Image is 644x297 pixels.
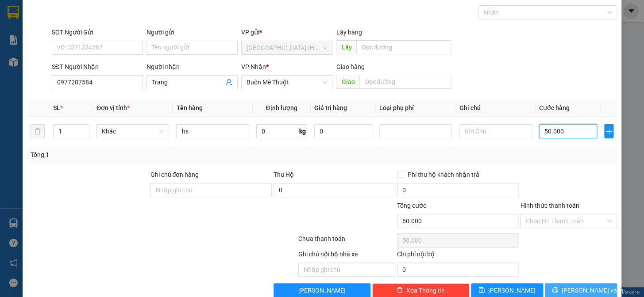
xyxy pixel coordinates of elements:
th: Ghi chú [455,99,535,117]
div: Tổng: 1 [31,150,249,160]
div: VP gửi [241,27,332,37]
span: delete [397,287,403,294]
label: Hình thức thanh toán [520,202,579,209]
span: Thu Hộ [274,171,294,178]
div: SĐT Người Nhận [52,62,143,72]
div: [GEOGRAPHIC_DATA] (Hàng) [8,8,97,38]
div: Chi phí nội bộ [397,249,519,263]
span: Lấy hàng [336,29,362,36]
span: Xóa Thông tin [406,286,445,295]
span: [PERSON_NAME] và In [562,286,624,295]
span: Lấy [336,40,356,54]
span: Giao hàng [336,63,364,70]
span: plus [605,128,613,135]
span: [PERSON_NAME] [488,286,536,295]
input: Ghi Chú [459,124,532,138]
div: Người nhận [147,62,238,72]
input: Dọc đường [359,75,451,89]
span: Giao [336,75,359,89]
button: delete [31,124,45,138]
span: save [478,287,485,294]
input: VD: Bàn, Ghế [176,124,249,138]
span: Đơn vị tính [96,104,130,111]
span: kg [298,124,307,138]
input: Dọc đường [356,40,451,54]
span: Tên hàng [176,104,202,111]
span: Giá trị hàng [314,104,347,111]
th: Loại phụ phí [376,99,455,117]
span: Chùa [DEMOGRAPHIC_DATA] [104,30,243,61]
button: plus [604,124,613,138]
span: [PERSON_NAME] [298,286,346,295]
label: Ghi chú đơn hàng [150,171,199,178]
span: Tổng cước [397,202,426,209]
span: user-add [225,79,232,86]
span: Đà Nẵng (Hàng) [247,41,327,54]
div: SĐT Người Gửi [52,27,143,37]
div: Người gửi [147,27,238,37]
span: Gửi: [8,8,21,17]
span: VP Nhận [241,63,266,70]
input: Nhập ghi chú [298,263,395,277]
span: Khác [102,125,164,138]
div: Chưa thanh toán [297,234,396,249]
span: Buôn Mê Thuột [247,76,327,89]
span: Cước hàng [539,104,570,111]
span: SL [53,104,60,111]
span: DĐ: [104,35,116,45]
div: 0394982598 [104,18,243,30]
input: 0 [314,124,372,138]
div: Ghi chú nội bộ nhà xe [298,249,395,263]
span: Phí thu hộ khách nhận trả [404,170,483,179]
input: Ghi chú đơn hàng [150,183,272,197]
span: printer [552,287,558,294]
span: Định lượng [266,104,297,111]
span: Nhận: [104,8,125,18]
div: Buôn Mê Thuột [104,8,243,18]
